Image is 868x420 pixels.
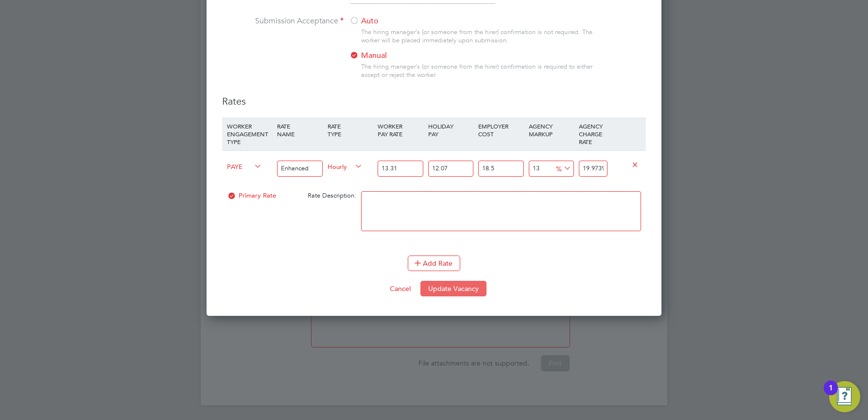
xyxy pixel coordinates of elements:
div: WORKER PAY RATE [375,117,425,143]
button: Cancel [382,281,418,296]
button: Add Rate [408,256,460,271]
button: Open Resource Center, 1 new notification [829,381,860,412]
div: WORKER ENGAGEMENT TYPE [225,117,275,150]
h3: Rates [222,95,646,108]
button: Update Vacancy [420,281,486,296]
div: 1 [829,388,833,401]
span: Rate Description: [308,191,356,200]
div: HOLIDAY PAY [426,117,476,143]
div: RATE TYPE [325,117,375,143]
div: The hiring manager's (or someone from the hirer) confirmation is required to either accept or rej... [361,63,597,79]
label: Submission Acceptance [222,16,344,26]
div: EMPLOYER COST [476,117,526,143]
div: RATE NAME [275,117,325,143]
span: Primary Rate [227,191,276,200]
div: The hiring manager's (or someone from the hirer) confirmation is not required. The worker will be... [361,28,597,45]
div: AGENCY CHARGE RATE [576,117,610,150]
span: Hourly [328,161,363,171]
span: % [553,163,573,173]
label: Auto [349,16,471,26]
label: Manual [349,51,471,61]
div: AGENCY MARKUP [526,117,576,143]
span: PAYE [227,161,262,171]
